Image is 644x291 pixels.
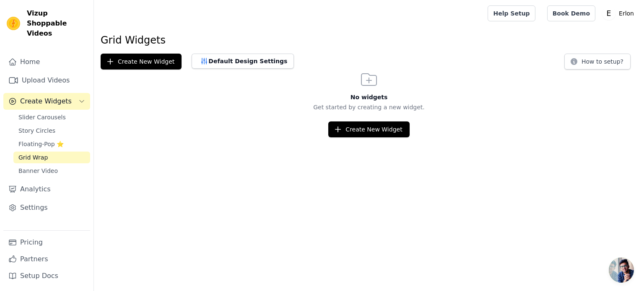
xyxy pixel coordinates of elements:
img: Vizup [7,17,20,30]
button: Default Design Settings [192,54,294,69]
a: Settings [3,199,90,216]
a: Setup Docs [3,268,90,284]
button: Create New Widget [328,121,409,137]
div: Ανοιχτή συνομιλία [609,258,634,283]
span: Story Circles [18,126,55,135]
a: Floating-Pop ⭐ [13,138,90,150]
button: Create Widgets [3,93,90,110]
a: How to setup? [564,59,631,67]
span: Create Widgets [20,96,72,106]
a: Slider Carousels [13,111,90,123]
a: Banner Video [13,165,90,177]
a: Book Demo [547,5,595,21]
a: Partners [3,251,90,268]
text: E [607,9,611,18]
span: Floating-Pop ⭐ [18,140,64,148]
span: Grid Wrap [18,153,48,162]
a: Upload Videos [3,72,90,89]
a: Analytics [3,181,90,198]
button: How to setup? [564,54,631,70]
a: Help Setup [488,5,535,21]
a: Grid Wrap [13,152,90,163]
a: Pricing [3,234,90,251]
h3: No widgets [94,93,644,101]
span: Slider Carousels [18,113,66,121]
span: Banner Video [18,167,58,175]
h1: Grid Widgets [101,33,637,47]
p: Erlon [615,6,637,21]
a: Home [3,54,90,70]
p: Get started by creating a new widget. [94,103,644,111]
button: E Erlon [602,6,637,21]
button: Create New Widget [101,54,182,70]
span: Vizup Shoppable Videos [27,8,87,39]
a: Story Circles [13,125,90,136]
